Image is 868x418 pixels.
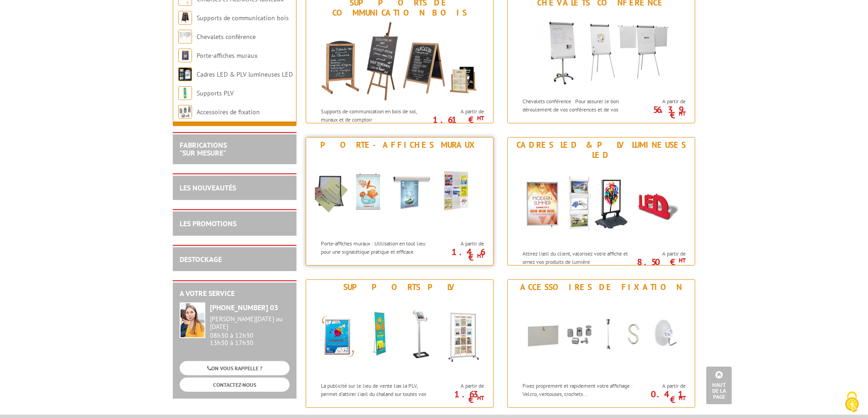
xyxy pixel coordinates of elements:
div: Supports PLV [308,282,491,292]
span: A partir de [639,382,686,390]
p: 1.63 € [433,391,484,402]
sup: HT [679,110,686,117]
span: A partir de [437,382,484,390]
a: Accessoires de fixation Accessoires de fixation Fixez proprement et rapidement votre affichage : ... [507,279,695,408]
a: Supports de communication bois [197,14,289,22]
p: 1.61 € [433,117,484,123]
img: Cookies (fenêtre modale) [841,390,863,413]
a: LES PROMOTIONS [180,219,236,228]
div: [PERSON_NAME][DATE] au [DATE] [210,315,290,331]
a: DESTOCKAGE [180,255,222,264]
a: Accessoires de fixation [197,108,260,116]
p: 8.50 € [634,259,686,265]
p: Fixez proprement et rapidement votre affichage : Velcro, ventouses, crochets... [522,382,636,397]
sup: HT [477,252,484,260]
a: CONTACTEZ-NOUS [180,378,290,392]
a: ON VOUS RAPPELLE ? [180,361,290,375]
p: Supports de communication en bois de sol, muraux et de comptoir [321,107,434,123]
p: Porte-affiches muraux : Utilisation en tout lieu pour une signalétique pratique et efficace. [321,240,434,255]
a: Cadres LED & PLV lumineuses LED [197,70,293,78]
img: Supports PLV [315,295,484,377]
p: 0.41 € [634,391,686,402]
button: Cookies (fenêtre modale) [836,387,868,418]
img: Accessoires de fixation [178,105,192,119]
a: Porte-affiches muraux Porte-affiches muraux Porte-affiches muraux : Utilisation en tout lieu pour... [306,137,494,266]
p: Attirez l’œil du client, valorisez votre affiche et ornez vos produits de lumière. [522,250,636,265]
a: Cadres LED & PLV lumineuses LED Cadres LED & PLV lumineuses LED Attirez l’œil du client, valorise... [507,137,695,266]
sup: HT [477,394,484,402]
span: A partir de [639,98,686,105]
p: La publicité sur le lieu de vente lias la PLV, permet d'attirer l'œil du chaland sur toutes vos c... [321,382,434,405]
sup: HT [679,256,686,264]
div: 08h30 à 12h30 13h30 à 17h30 [210,315,290,347]
img: Supports de communication bois [178,11,192,25]
a: Supports PLV Supports PLV La publicité sur le lieu de vente lias la PLV, permet d'attirer l'œil d... [306,279,494,408]
img: Chevalets conférence [516,10,686,93]
span: A partir de [437,108,484,115]
div: Porte-affiches muraux [308,140,491,150]
img: Chevalets conférence [178,30,192,44]
img: Porte-affiches muraux [315,152,484,235]
img: Porte-affiches muraux [178,49,192,62]
strong: [PHONE_NUMBER] 03 [210,303,278,312]
a: Haut de la page [706,367,732,404]
sup: HT [477,114,484,122]
img: Cadres LED & PLV lumineuses LED [178,67,192,81]
h2: A votre service [180,290,290,298]
p: 56.39 € [634,107,686,118]
div: Cadres LED & PLV lumineuses LED [510,140,692,160]
img: Cadres LED & PLV lumineuses LED [516,162,686,245]
sup: HT [679,394,686,402]
a: Chevalets conférence [197,33,256,41]
img: widget-service.jpg [180,302,205,338]
img: Accessoires de fixation [516,295,686,377]
p: 1.46 € [433,249,484,260]
span: A partir de [639,250,686,257]
a: FABRICATIONS"Sur Mesure" [180,140,227,158]
img: Supports de communication bois [315,20,484,103]
div: Accessoires de fixation [510,282,692,292]
span: A partir de [437,240,484,247]
a: Supports PLV [197,89,234,97]
img: Supports PLV [178,86,192,100]
a: Porte-affiches muraux [197,51,258,60]
p: Chevalets conférence : Pour assurer le bon déroulement de vos conférences et de vos réunions. [522,97,636,121]
a: LES NOUVEAUTÉS [180,183,236,192]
